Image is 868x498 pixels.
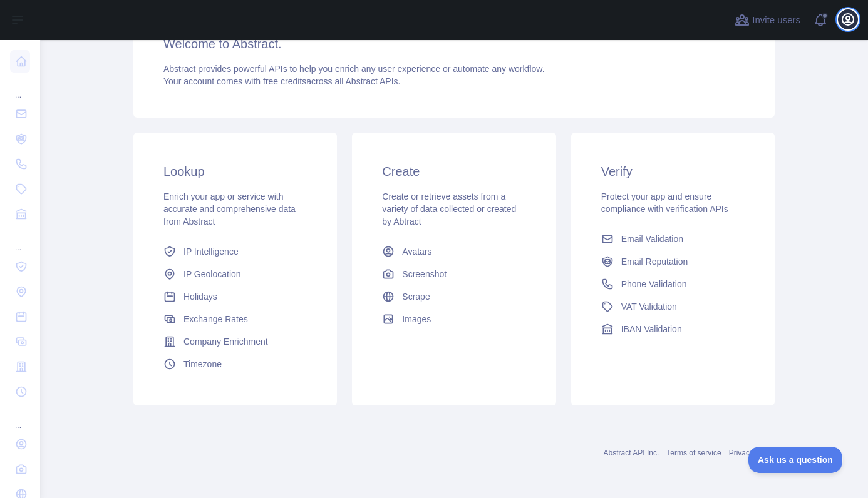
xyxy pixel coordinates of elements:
span: Images [402,313,431,325]
span: Invite users [752,13,800,28]
div: ... [10,228,30,253]
a: Email Reputation [596,250,750,273]
a: IP Intelligence [158,240,312,263]
a: Company Enrichment [158,330,312,353]
span: IP Intelligence [183,245,239,258]
span: Exchange Rates [183,313,248,325]
a: Timezone [158,353,312,375]
a: Screenshot [377,263,530,285]
a: Phone Validation [596,273,750,295]
h3: Verify [601,163,745,180]
div: ... [10,75,30,100]
span: Your account comes with across all Abstract APIs. [163,76,400,86]
span: IP Geolocation [183,268,241,280]
iframe: Toggle Customer Support [748,447,843,473]
span: Create or retrieve assets from a variety of data collected or created by Abtract [382,191,516,226]
a: IP Geolocation [158,263,312,285]
span: free credits [263,76,306,86]
button: Invite users [732,10,803,30]
a: Abstract API Inc. [604,449,659,457]
a: Images [377,308,530,330]
a: Avatars [377,240,530,263]
a: IBAN Validation [596,318,750,340]
a: VAT Validation [596,295,750,318]
span: VAT Validation [621,300,677,313]
span: Company Enrichment [183,335,268,348]
a: Exchange Rates [158,308,312,330]
span: Timezone [183,358,222,370]
span: Scrape [402,290,430,303]
span: Protect your app and ensure compliance with verification APIs [601,191,728,214]
a: Privacy policy [729,449,775,457]
span: IBAN Validation [621,323,682,335]
span: Holidays [183,290,217,303]
a: Email Validation [596,228,750,250]
span: Enrich your app or service with accurate and comprehensive data from Abstract [163,191,296,226]
a: Holidays [158,285,312,308]
span: Email Reputation [621,255,688,268]
span: Avatars [402,245,431,258]
div: ... [10,405,30,430]
h3: Create [382,163,525,180]
span: Email Validation [621,233,683,245]
span: Phone Validation [621,278,687,290]
a: Scrape [377,285,530,308]
span: Screenshot [402,268,447,280]
a: Terms of service [666,449,721,457]
h3: Lookup [163,163,307,180]
span: Abstract provides powerful APIs to help you enrich any user experience or automate any workflow. [163,64,545,74]
h3: Welcome to Abstract. [163,35,745,53]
